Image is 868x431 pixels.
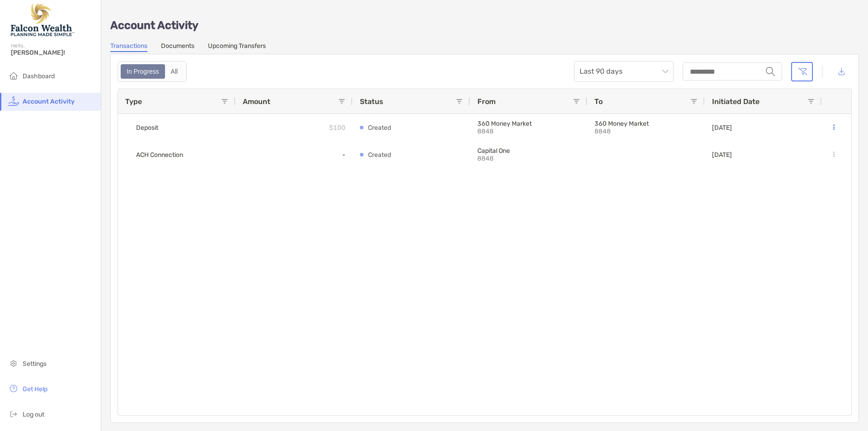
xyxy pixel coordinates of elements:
a: Upcoming Transfers [208,42,266,52]
span: Log out [23,411,44,418]
span: From [477,97,495,106]
p: 360 Money Market [594,120,698,128]
img: input icon [766,67,775,76]
a: Transactions [110,42,147,52]
span: Amount [243,97,270,106]
p: $100 [329,122,345,133]
p: 8848 [477,128,541,135]
img: logout icon [8,408,19,419]
span: [PERSON_NAME]! [11,49,95,57]
a: Documents [161,42,194,52]
div: In Progress [122,65,164,78]
div: - [236,141,353,168]
span: Last 90 days [580,62,668,81]
img: get-help icon [8,383,19,394]
p: [DATE] [712,124,732,132]
span: Dashboard [23,72,55,80]
p: Created [368,149,391,161]
p: Created [368,122,391,133]
span: Get Help [23,385,47,393]
p: 8848 [477,155,541,162]
span: Status [360,97,383,106]
img: household icon [8,70,19,81]
span: ACH Connection [136,147,183,162]
p: 360 Money Market [477,120,580,128]
p: [DATE] [712,151,732,159]
span: Type [125,97,142,106]
span: Deposit [136,120,158,135]
p: 8848 [594,128,658,135]
span: To [594,97,603,106]
img: activity icon [8,95,19,106]
div: segmented control [118,61,187,82]
span: Settings [23,360,47,368]
span: Initiated Date [712,97,759,106]
div: All [166,65,183,78]
p: Account Activity [110,20,859,31]
img: Falcon Wealth Planning Logo [11,4,74,36]
p: Capital One [477,147,580,155]
img: settings icon [8,358,19,369]
span: Account Activity [23,98,75,105]
button: Clear filters [791,62,813,81]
